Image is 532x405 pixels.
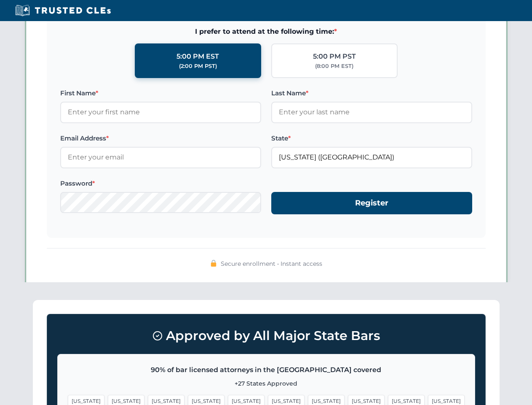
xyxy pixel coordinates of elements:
[68,379,465,388] p: +27 States Approved
[271,147,472,168] input: Florida (FL)
[271,133,472,143] label: State
[313,51,356,62] div: 5:00 PM PST
[13,4,113,17] img: Trusted CLEs
[68,364,465,375] p: 90% of bar licensed attorneys in the [GEOGRAPHIC_DATA] covered
[210,260,217,267] img: 🔒
[57,324,475,347] h3: Approved by All Major State Bars
[176,51,219,62] div: 5:00 PM EST
[60,147,261,168] input: Enter your email
[60,133,261,143] label: Email Address
[271,88,472,98] label: Last Name
[315,62,353,70] div: (8:00 PM EST)
[271,192,472,214] button: Register
[60,26,472,37] span: I prefer to attend at the following time:
[60,102,261,123] input: Enter your first name
[60,178,261,189] label: Password
[221,259,322,268] span: Secure enrollment • Instant access
[179,62,217,70] div: (2:00 PM PST)
[60,88,261,98] label: First Name
[271,102,472,123] input: Enter your last name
